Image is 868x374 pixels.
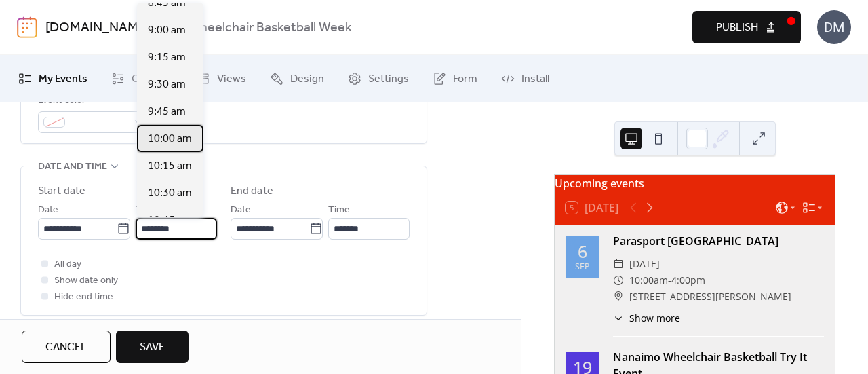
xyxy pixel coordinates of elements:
span: Settings [368,71,409,88]
a: [DOMAIN_NAME] [45,15,150,41]
span: Date and time [38,159,107,175]
a: Views [186,60,256,97]
span: Connect [132,71,173,88]
span: - [668,272,671,288]
div: ​ [613,256,624,272]
span: 9:30 am [148,77,186,93]
a: Design [260,60,334,97]
span: Install [521,71,549,88]
span: Publish [716,20,758,36]
button: ​Show more [613,311,680,325]
div: Start date [38,183,85,200]
span: [STREET_ADDRESS][PERSON_NAME] [629,288,791,305]
span: Save [140,339,165,356]
div: 6 [578,243,587,260]
span: Hide end time [54,289,113,305]
div: Upcoming events [555,175,835,191]
span: Date [38,202,58,219]
span: 10:45 am [148,212,192,229]
div: End date [231,183,273,200]
div: ​ [613,288,624,305]
img: logo [17,16,37,38]
span: Time [136,202,157,219]
div: Sep [575,263,590,272]
span: 10:15 am [148,158,192,174]
div: Parasport [GEOGRAPHIC_DATA] [613,233,824,249]
span: 9:00 am [148,22,186,39]
div: ​ [613,311,624,325]
span: Time [328,202,350,219]
span: 10:30 am [148,185,192,202]
a: Install [491,60,559,97]
span: Show more [629,311,680,325]
a: My Events [8,60,98,97]
span: Show date only [54,273,118,289]
span: Cancel [45,339,87,356]
b: 2025 Wheelchair Basketball Week [155,15,352,41]
span: My Events [39,71,87,88]
span: [DATE] [629,256,660,272]
div: ​ [613,272,624,288]
span: Design [290,71,324,88]
span: 10:00am [629,272,668,288]
button: Publish [692,11,801,43]
div: DM [817,10,851,44]
span: 10:00 am [148,131,192,147]
a: Settings [338,60,419,97]
span: 9:45 am [148,104,186,120]
span: Views [217,71,246,88]
a: Connect [101,60,183,97]
button: Save [116,331,189,363]
span: Date [231,202,251,219]
a: Form [422,60,488,97]
button: Cancel [22,331,111,363]
span: 4:00pm [671,272,705,288]
span: Form [453,71,477,88]
div: Event color [38,93,146,109]
span: All day [54,257,81,273]
span: 9:15 am [148,50,186,66]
